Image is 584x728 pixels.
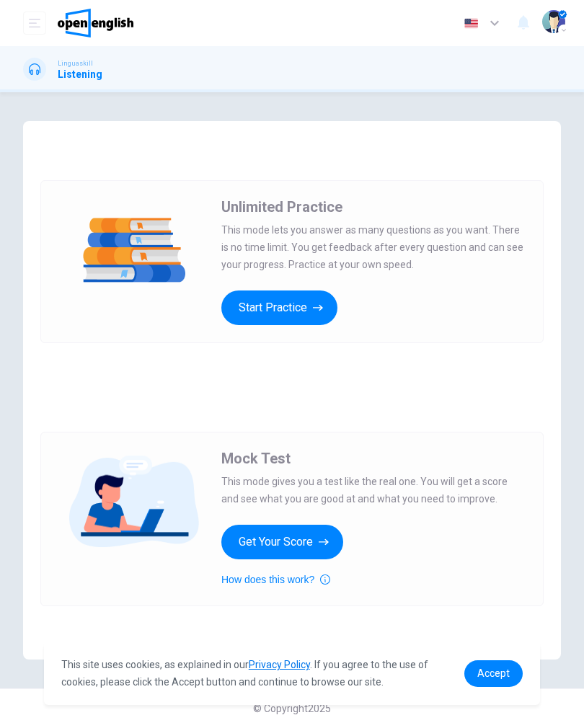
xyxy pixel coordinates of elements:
[477,667,510,679] span: Accept
[221,450,291,467] span: Mock Test
[61,659,428,688] span: This site uses cookies, as explained in our . If you agree to the use of cookies, please click th...
[221,290,337,325] button: Start Practice
[464,660,523,687] a: dismiss cookie message
[58,68,102,80] h1: Listening
[58,9,133,37] img: OpenEnglish logo
[221,221,526,273] span: This mode lets you answer as many questions as you want. There is no time limit. You get feedback...
[44,642,541,705] div: cookieconsent
[58,58,93,68] span: Linguaskill
[249,659,310,670] a: Privacy Policy
[23,12,46,35] button: open mobile menu
[221,571,330,588] button: How does this work?
[221,525,343,559] button: Get Your Score
[542,10,565,33] img: Profile picture
[462,18,480,29] img: en
[221,198,342,216] span: Unlimited Practice
[221,473,526,507] span: This mode gives you a test like the real one. You will get a score and see what you are good at a...
[253,703,331,714] span: © Copyright 2025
